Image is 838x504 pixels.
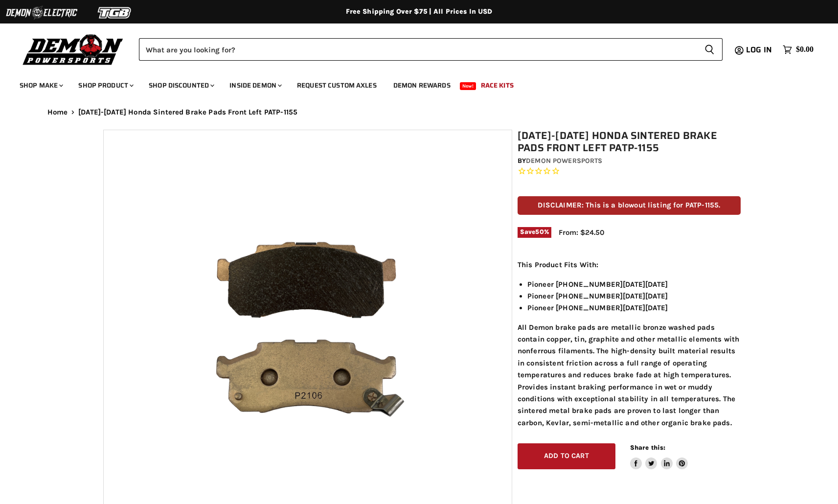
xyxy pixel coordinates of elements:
[5,3,78,22] img: Demon Electric Logo 2
[141,75,220,95] a: Shop Discounted
[28,108,811,116] nav: Breadcrumbs
[518,130,741,154] h1: [DATE]-[DATE] Honda Sintered Brake Pads Front Left PATP-1155
[742,46,778,54] a: Log in
[526,157,602,165] a: Demon Powersports
[47,108,68,116] a: Home
[78,3,152,22] img: TGB Logo 2
[518,259,741,429] div: All Demon brake pads are metallic bronze washed pads contain copper, tin, graphite and other meta...
[222,75,288,95] a: Inside Demon
[518,227,551,238] span: Save %
[139,38,723,61] form: Product
[544,452,589,460] span: Add to cart
[559,228,604,237] span: From: $24.50
[518,166,741,177] span: Rated 0.0 out of 5 stars 0 reviews
[28,7,811,16] div: Free Shipping Over $75 | All Prices In USD
[518,156,741,166] div: by
[535,228,544,235] span: 50
[78,108,297,116] span: [DATE]-[DATE] Honda Sintered Brake Pads Front Left PATP-1155
[139,38,697,61] input: Search
[697,38,723,61] button: Search
[527,290,741,302] li: Pioneer [PHONE_NUMBER][DATE][DATE]
[527,302,741,314] li: Pioneer [PHONE_NUMBER][DATE][DATE]
[12,71,811,95] ul: Main menu
[518,196,741,214] p: DISCLAIMER: This is a blowout listing for PATP-1155.
[290,75,384,95] a: Request Custom Axles
[20,32,127,67] img: Demon Powersports
[474,75,521,95] a: Race Kits
[71,75,139,95] a: Shop Product
[778,43,818,57] a: $0.00
[518,443,615,469] button: Add to cart
[386,75,458,95] a: Demon Rewards
[796,45,814,54] span: $0.00
[12,75,69,95] a: Shop Make
[630,444,665,451] span: Share this:
[527,278,741,290] li: Pioneer [PHONE_NUMBER][DATE][DATE]
[746,44,772,56] span: Log in
[630,443,688,469] aside: Share this:
[518,259,741,271] p: This Product Fits With:
[460,82,476,90] span: New!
